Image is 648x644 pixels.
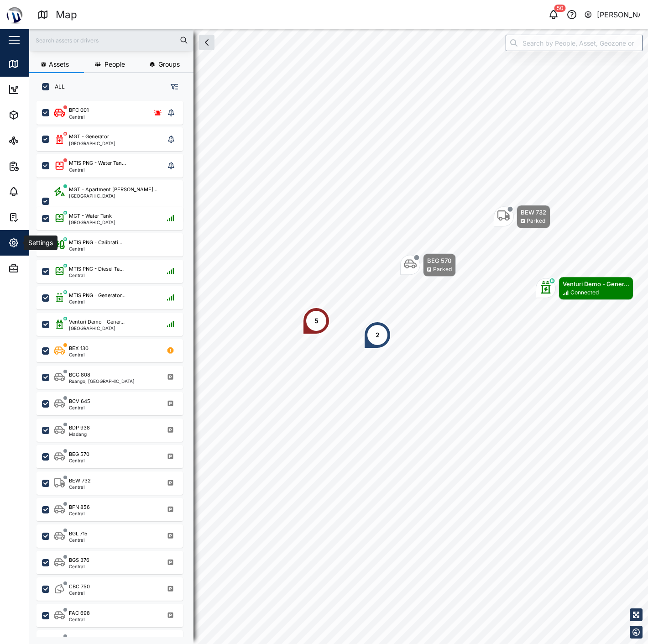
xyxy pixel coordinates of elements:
div: LABA - BFV 163 [69,636,107,644]
div: MTIS PNG - Generator... [69,292,125,299]
input: Search by People, Asset, Geozone or Place [506,35,643,51]
div: BFN 856 [69,503,90,511]
div: Parked [433,265,452,274]
div: Central [69,299,125,304]
div: MGT - Generator [69,133,109,141]
div: Parked [527,217,545,225]
div: Assets [24,110,52,120]
div: BEW 732 [521,208,546,217]
div: [GEOGRAPHIC_DATA] [69,220,115,225]
span: Groups [158,61,180,68]
div: BFC 001 [69,106,89,114]
div: BGS 376 [69,556,89,564]
div: CBC 750 [69,583,90,591]
div: grid [37,98,193,637]
div: Dashboard [24,84,65,94]
div: Central [69,485,91,489]
div: BEG 570 [69,450,89,458]
div: Central [69,246,122,251]
div: Map marker [303,307,330,335]
div: Map [24,59,44,69]
div: MTIS PNG - Calibrati... [69,239,122,246]
div: Alarms [24,187,52,197]
div: Map marker [400,253,456,277]
div: Central [69,511,90,516]
div: BGL 715 [69,530,88,538]
div: FAC 698 [69,609,90,617]
div: Settings [24,238,56,248]
div: Venturi Demo - Gener... [69,318,125,326]
div: Reports [24,161,55,171]
canvas: Map [29,29,648,644]
div: Tasks [24,212,49,222]
div: BDP 938 [69,424,90,432]
img: Main Logo [5,5,25,25]
div: BEX 130 [69,345,89,352]
div: MGT - Apartment [PERSON_NAME]... [69,186,157,194]
div: 50 [554,5,566,12]
div: Ruango, [GEOGRAPHIC_DATA] [69,379,135,383]
div: Connected [570,288,599,297]
div: MTIS PNG - Diesel Ta... [69,265,124,273]
div: Map marker [494,205,550,228]
div: MTIS PNG - Water Tan... [69,159,126,167]
span: People [105,61,125,68]
div: Central [69,168,126,172]
div: BEW 732 [69,477,91,485]
div: Map [56,7,77,23]
div: [GEOGRAPHIC_DATA] [69,194,157,198]
div: Venturi Demo - Gener... [563,279,629,288]
button: [PERSON_NAME] [584,8,641,21]
div: Central [69,352,89,357]
div: Central [69,538,88,542]
span: Assets [49,61,69,68]
div: [GEOGRAPHIC_DATA] [69,141,115,146]
div: BEG 570 [427,256,452,265]
div: Central [69,115,89,119]
div: BCG 808 [69,371,90,379]
input: Search assets or drivers [35,33,188,47]
div: Central [69,617,90,622]
div: Admin [24,263,51,273]
div: 5 [314,316,319,326]
div: MGT - Water Tank [69,212,112,220]
div: [GEOGRAPHIC_DATA] [69,326,125,330]
div: Sites [24,136,46,146]
label: ALL [49,83,65,90]
div: Central [69,564,89,569]
div: Madang [69,432,90,436]
div: Central [69,591,90,595]
div: Central [69,458,89,463]
div: 2 [376,330,380,340]
div: Map marker [536,277,633,300]
div: [PERSON_NAME] [597,9,641,21]
div: Central [69,273,124,277]
div: Map marker [364,321,391,349]
div: BCV 645 [69,398,90,405]
div: Central [69,405,90,410]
